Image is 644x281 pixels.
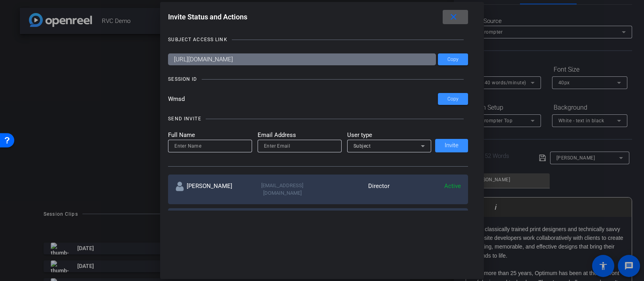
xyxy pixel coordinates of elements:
mat-icon: close [449,12,459,22]
button: Copy [438,53,468,65]
openreel-title-line: SEND INVITE [168,115,468,123]
mat-label: User type [347,131,431,140]
span: Subject [354,143,371,149]
div: Director [318,182,390,197]
div: SUBJECT ACCESS LINK [168,36,227,44]
div: Invite Status and Actions [168,10,468,24]
span: Active [444,182,461,190]
mat-label: Full Name [168,131,252,140]
input: Enter Name [174,141,246,151]
div: [PERSON_NAME] [175,182,247,197]
span: Copy [447,96,459,102]
div: SESSION ID [168,75,197,83]
openreel-title-line: SESSION ID [168,75,468,83]
span: Copy [447,57,459,63]
div: [EMAIL_ADDRESS][DOMAIN_NAME] [247,182,318,197]
openreel-title-line: SUBJECT ACCESS LINK [168,36,468,44]
div: SEND INVITE [168,115,201,123]
input: Enter Email [264,141,335,151]
button: Copy [438,93,468,105]
mat-label: Email Address [258,131,342,140]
